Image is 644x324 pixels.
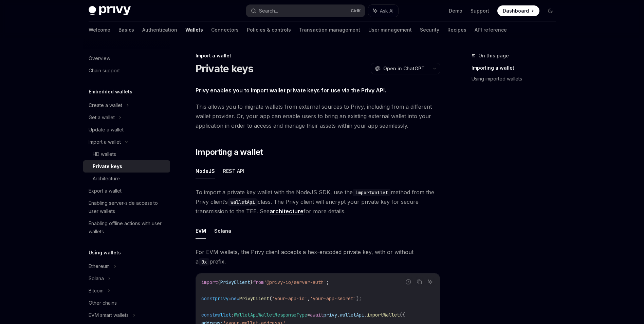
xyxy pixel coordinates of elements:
[218,279,220,285] span: {
[196,62,254,75] h1: Private keys
[228,198,258,206] code: walletApi
[89,54,110,62] div: Overview
[247,22,291,38] a: Policies & controls
[215,312,231,318] span: wallet
[299,22,360,38] a: Transaction management
[83,52,170,65] a: Overview
[497,5,539,16] a: Dashboard
[415,277,424,286] button: Copy the contents from the code block
[270,208,303,215] a: architecture
[83,148,170,160] a: HD wallets
[93,150,116,158] div: HD wallets
[93,175,120,183] div: Architecture
[264,279,326,285] span: '@privy-io/server-auth'
[383,65,425,72] span: Open in ChatGPT
[368,5,398,17] button: Ask AI
[478,52,509,60] span: On this page
[269,295,272,302] span: (
[234,312,307,318] span: WalletApiWalletResponseType
[89,219,166,236] div: Enabling offline actions with user wallets
[475,22,507,38] a: API reference
[272,295,307,302] span: 'your-app-id'
[231,312,234,318] span: :
[196,52,440,59] div: Import a wallet
[201,312,215,318] span: const
[214,223,231,239] button: Solana
[367,312,400,318] span: importWallet
[89,299,117,307] div: Other chains
[89,6,131,16] img: dark logo
[426,277,435,286] button: Ask AI
[118,22,134,38] a: Basics
[259,7,278,15] div: Search...
[83,173,170,185] a: Architecture
[211,22,239,38] a: Connectors
[89,262,110,270] div: Ethereum
[215,295,228,302] span: privy
[253,279,264,285] span: from
[351,8,361,14] span: Ctrl K
[89,187,122,195] div: Export a wallet
[185,22,203,38] a: Wallets
[196,187,440,216] span: To import a private key wallet with the NodeJS SDK, use the method from the Privy client’s class....
[356,295,362,302] span: );
[89,199,166,215] div: Enabling server-side access to user wallets
[93,162,122,170] div: Private keys
[449,7,462,14] a: Demo
[404,277,413,286] button: Report incorrect code
[196,163,215,179] button: NodeJS
[196,102,440,130] span: This allows you to migrate wallets from external sources to Privy, including from a different wal...
[199,258,209,266] code: 0x
[324,312,337,318] span: privy
[231,295,239,302] span: new
[196,247,440,266] span: For EVM wallets, the Privy client accepts a hex-encoded private key, with or without a prefix.
[472,73,561,84] a: Using imported wallets
[310,295,356,302] span: 'your-app-secret'
[89,22,110,38] a: Welcome
[89,138,121,146] div: Import a wallet
[83,160,170,173] a: Private keys
[223,163,244,179] button: REST API
[337,312,340,318] span: .
[250,279,253,285] span: }
[353,189,391,196] code: importWallet
[201,279,218,285] span: import
[472,62,561,73] a: Importing a wallet
[307,312,310,318] span: =
[89,67,120,75] div: Chain support
[246,5,365,17] button: Search...CtrlK
[196,147,263,158] span: Importing a wallet
[368,22,412,38] a: User management
[89,88,132,96] h5: Embedded wallets
[228,295,231,302] span: =
[83,124,170,136] a: Update a wallet
[89,126,124,134] div: Update a wallet
[545,5,556,16] button: Toggle dark mode
[89,101,122,109] div: Create a wallet
[83,65,170,77] a: Chain support
[83,197,170,217] a: Enabling server-side access to user wallets
[83,217,170,238] a: Enabling offline actions with user wallets
[471,7,489,14] a: Support
[420,22,439,38] a: Security
[340,312,364,318] span: walletApi
[400,312,405,318] span: ({
[142,22,177,38] a: Authentication
[310,312,324,318] span: await
[447,22,466,38] a: Recipes
[89,287,104,295] div: Bitcoin
[196,223,206,239] button: EVM
[201,295,215,302] span: const
[89,274,104,283] div: Solana
[503,7,529,14] span: Dashboard
[239,295,269,302] span: PrivyClient
[380,7,393,14] span: Ask AI
[89,113,115,122] div: Get a wallet
[220,279,250,285] span: PrivyClient
[89,249,121,257] h5: Using wallets
[307,295,310,302] span: ,
[89,311,129,319] div: EVM smart wallets
[364,312,367,318] span: .
[326,279,329,285] span: ;
[371,63,429,74] button: Open in ChatGPT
